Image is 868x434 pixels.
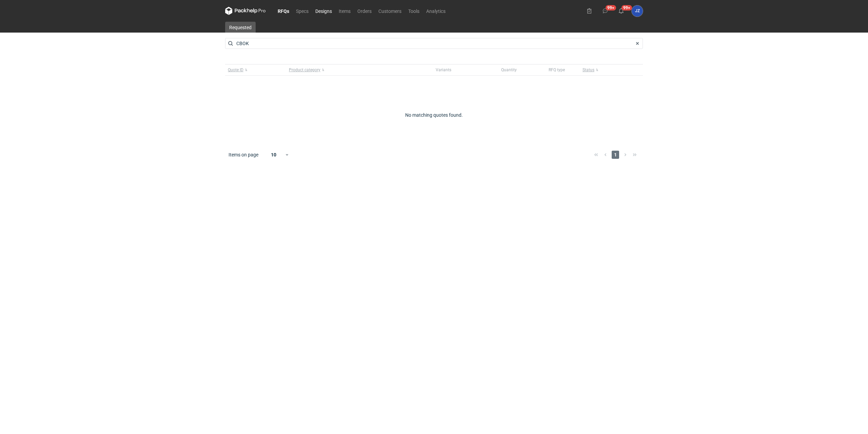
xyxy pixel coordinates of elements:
button: 99+ [600,5,611,16]
div: No matching quotes found. [225,112,643,118]
a: Requested [225,22,256,33]
button: JZ [632,5,643,17]
button: 99+ [616,5,627,16]
span: 1 [612,151,619,159]
a: RFQs [274,7,293,15]
a: Customers [375,7,405,15]
a: Orders [354,7,375,15]
span: Items on page [229,151,258,158]
a: Analytics [423,7,449,15]
a: Tools [405,7,423,15]
a: Items [335,7,354,15]
div: Jakub Ziomka [632,5,643,17]
a: Specs [293,7,312,15]
a: Designs [312,7,335,15]
div: 10 [263,150,285,159]
svg: Packhelp Pro [225,7,266,15]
